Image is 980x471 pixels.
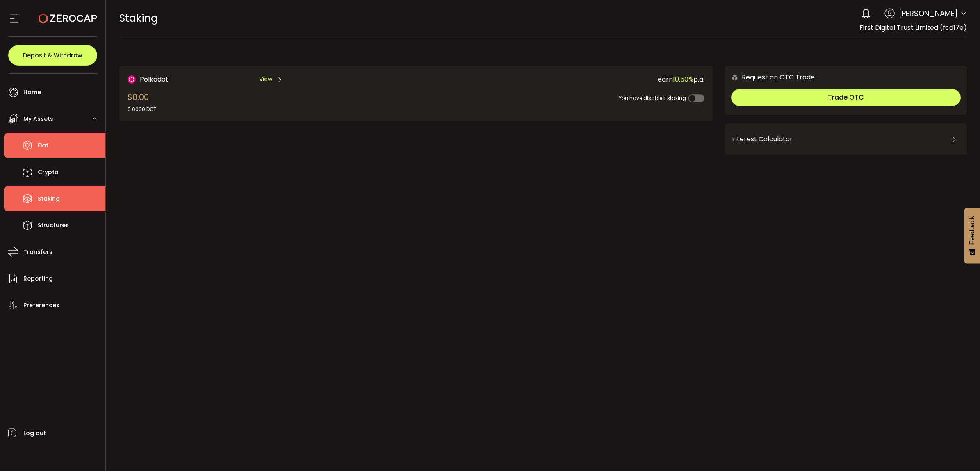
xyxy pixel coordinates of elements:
span: Fiat [38,140,48,152]
div: earn p.a. [403,74,704,84]
span: Trade OTC [828,93,864,102]
span: My Assets [23,113,53,125]
span: Structures [38,220,69,231]
div: 0.0000 DOT [128,106,156,113]
span: You have disabled staking [619,95,686,102]
div: Request an OTC Trade [725,72,815,82]
span: Deposit & Withdraw [23,52,82,58]
span: Staking [38,193,60,205]
span: First Digital Trust Limited (fcd17e) [859,23,967,32]
img: 6nGpN7MZ9FLuBP83NiajKbTRY4UzlzQtBKtCrLLspmCkSvCZHBKvY3NxgQaT5JnOQREvtQ257bXeeSTueZfAPizblJ+Fe8JwA... [731,74,738,81]
span: Transfers [23,246,52,258]
div: Interest Calculator [731,129,961,149]
span: Home [23,86,41,98]
span: 10.50% [673,75,693,84]
span: View [259,75,272,84]
div: $0.00 [128,91,156,113]
img: DOT [128,75,136,84]
span: Feedback [969,216,976,245]
span: Preferences [23,299,59,311]
button: Deposit & Withdraw [8,45,97,66]
span: Log out [23,427,46,439]
span: Reporting [23,273,53,285]
iframe: Chat Widget [939,432,980,471]
button: Trade OTC [731,89,961,106]
span: [PERSON_NAME] [899,8,958,19]
span: Polkadot [140,74,169,84]
button: Feedback - Show survey [964,208,980,263]
span: Staking [119,11,158,25]
span: Crypto [38,166,59,178]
